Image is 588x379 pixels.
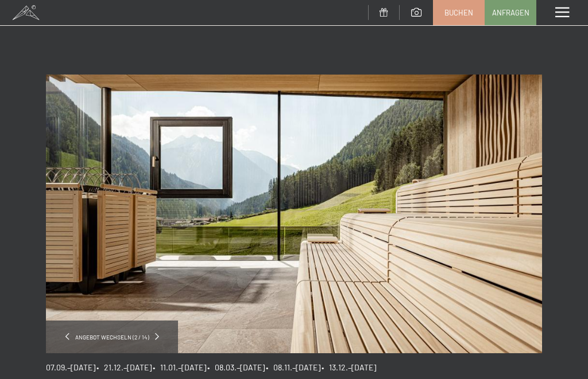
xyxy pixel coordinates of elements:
[46,75,542,353] img: Just Relax // 5=4
[207,362,265,372] span: • 08.03.–[DATE]
[69,333,155,341] span: Angebot wechseln (2 / 14)
[46,362,95,372] span: 07.09.–[DATE]
[444,7,473,18] span: Buchen
[96,362,152,372] span: • 21.12.–[DATE]
[485,1,536,25] a: Anfragen
[266,362,320,372] span: • 08.11.–[DATE]
[153,362,206,372] span: • 11.01.–[DATE]
[492,7,529,18] span: Anfragen
[434,1,484,25] a: Buchen
[322,362,376,372] span: • 13.12.–[DATE]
